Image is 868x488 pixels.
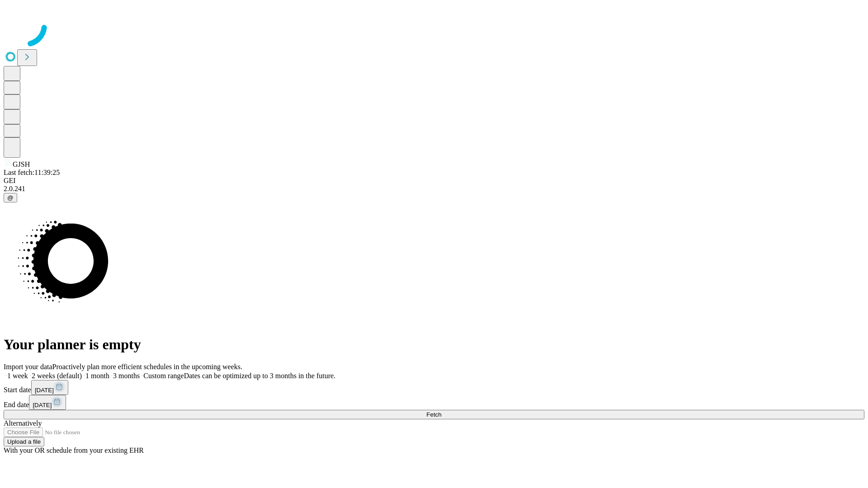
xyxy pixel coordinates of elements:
[4,419,42,427] span: Alternatively
[184,372,335,380] span: Dates can be optimized up to 3 months in the future.
[4,395,864,410] div: End date
[85,372,109,380] span: 1 month
[7,372,28,380] span: 1 week
[4,363,52,371] span: Import your data
[7,194,14,201] span: @
[33,402,52,408] span: [DATE]
[113,372,140,380] span: 3 months
[4,193,17,202] button: @
[4,410,864,419] button: Fetch
[4,185,864,193] div: 2.0.241
[35,387,54,394] span: [DATE]
[4,336,864,353] h1: Your planner is empty
[4,169,60,176] span: Last fetch: 11:39:25
[13,160,30,168] span: GJSH
[32,372,82,380] span: 2 weeks (default)
[143,372,184,380] span: Custom range
[426,411,441,418] span: Fetch
[4,177,864,185] div: GEI
[4,437,44,446] button: Upload a file
[4,446,144,454] span: With your OR schedule from your existing EHR
[52,363,242,371] span: Proactively plan more efficient schedules in the upcoming weeks.
[4,380,864,395] div: Start date
[29,395,66,410] button: [DATE]
[31,380,68,395] button: [DATE]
